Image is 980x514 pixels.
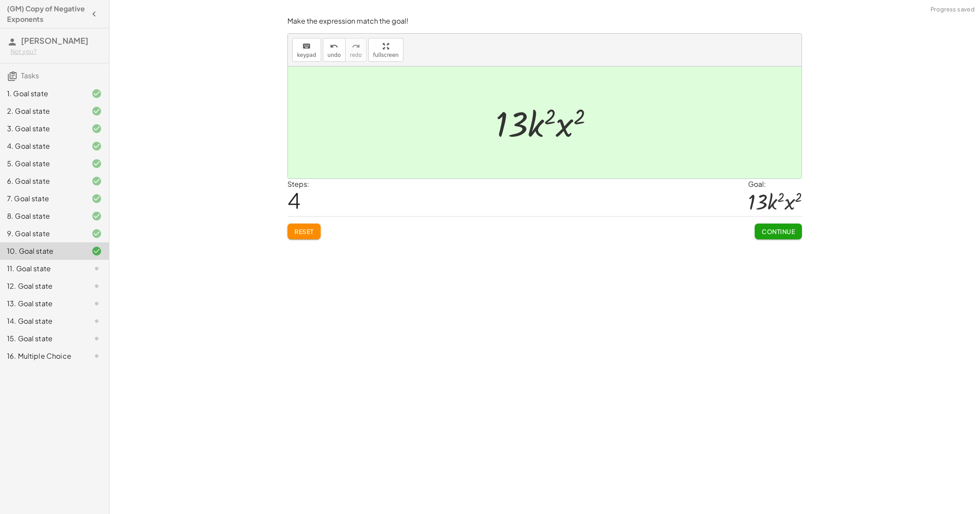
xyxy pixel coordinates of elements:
h4: (GM) Copy of Negative Exponents [7,3,86,24]
label: Steps: [287,179,309,189]
div: 12. Goal state [7,281,77,291]
div: Goal: [748,179,802,189]
button: keyboardkeypad [292,38,321,62]
div: 10. Goal state [7,246,77,256]
span: keypad [297,52,316,58]
button: Reset [287,224,321,239]
i: Task finished and correct. [91,246,102,256]
div: 6. Goal state [7,176,77,186]
i: keyboard [302,41,311,52]
i: Task not started. [91,298,102,309]
div: 3. Goal state [7,123,77,134]
span: redo [350,52,362,58]
p: Make the expression match the goal! [287,16,802,26]
span: fullscreen [373,52,399,58]
i: Task finished and correct. [91,176,102,186]
i: Task not started. [91,316,102,326]
button: undoundo [323,38,346,62]
button: Continue [755,224,802,239]
div: 8. Goal state [7,211,77,221]
i: undo [330,41,338,52]
button: fullscreen [368,38,403,62]
div: 4. Goal state [7,141,77,151]
i: redo [352,41,360,52]
i: Task not started. [91,351,102,361]
i: Task finished and correct. [91,211,102,221]
div: Not you? [10,47,102,56]
i: Task not started. [91,333,102,344]
div: 15. Goal state [7,333,77,344]
span: Reset [294,227,314,235]
div: 1. Goal state [7,88,77,99]
span: 4 [287,187,301,213]
div: 13. Goal state [7,298,77,309]
span: Progress saved [931,5,975,14]
button: redoredo [345,38,367,62]
i: Task finished and correct. [91,88,102,99]
div: 7. Goal state [7,193,77,204]
i: Task finished and correct. [91,228,102,239]
i: Task finished and correct. [91,106,102,116]
span: Tasks [21,71,39,80]
div: 16. Multiple Choice [7,351,77,361]
div: 9. Goal state [7,228,77,239]
i: Task not started. [91,281,102,291]
i: Task finished and correct. [91,123,102,134]
span: undo [328,52,341,58]
span: [PERSON_NAME] [21,35,88,45]
i: Task finished and correct. [91,193,102,204]
div: 14. Goal state [7,316,77,326]
span: Continue [762,227,795,235]
i: Task not started. [91,263,102,274]
i: Task finished and correct. [91,141,102,151]
i: Task finished and correct. [91,158,102,169]
div: 5. Goal state [7,158,77,169]
div: 11. Goal state [7,263,77,274]
div: 2. Goal state [7,106,77,116]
